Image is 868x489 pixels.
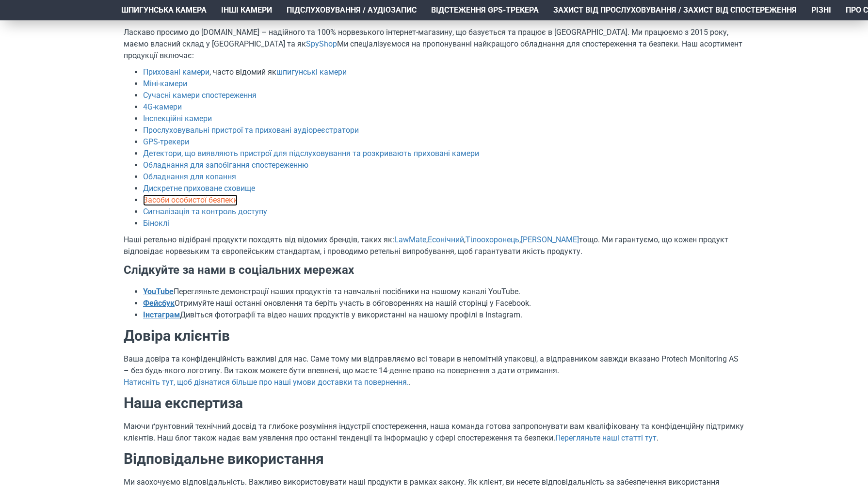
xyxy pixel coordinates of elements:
a: Дискретне приховане сховище [143,183,255,194]
font: Сигналізація та контроль доступу [143,207,267,216]
font: Ваша довіра та конфіденційність важливі для нас. Саме тому ми відправляємо всі товари в непомітні... [124,354,739,375]
a: LawMate [394,234,426,246]
a: Обладнання для запобігання спостереженню [143,159,308,171]
a: 4G-камери [143,101,182,113]
font: Прослуховувальні пристрої та приховані аудіореєстратори [143,126,359,135]
a: Тілоохоронець [466,234,519,246]
font: шпигунські камери [276,67,347,77]
font: Есонічний [428,235,464,244]
a: Міні-камери [143,78,187,90]
font: Біноклі [143,219,169,228]
a: Натисніть тут, щоб дізнатися більше про наші умови доставки та повернення. [124,377,409,388]
font: Відстеження GPS-трекера [431,5,539,15]
font: Інші камери [221,5,272,15]
a: Обладнання для копання [143,171,236,183]
font: Довіра клієнтів [124,327,230,344]
font: Приховані камери [143,67,209,77]
font: , [464,235,466,244]
font: , часто відомий як [209,67,276,77]
a: Засоби особистої безпеки [143,194,238,206]
font: Натисніть тут, щоб дізнатися більше про наші умови доставки та повернення. [124,378,409,387]
font: [PERSON_NAME] [521,235,579,244]
font: Перегляньте наші статті тут [555,433,657,442]
font: Різні [811,5,831,15]
a: Прослуховувальні пристрої та приховані аудіореєстратори [143,125,359,136]
font: Інспекційні камери [143,114,212,123]
font: Отримуйте наші останні оновлення та беріть участь в обговореннях на нашій сторінці у Facebook. [175,299,531,308]
a: GPS-трекери [143,136,189,148]
a: Фейсбук [143,298,175,309]
font: 4G-камери [143,102,182,111]
a: [PERSON_NAME] [521,234,579,246]
a: Сигналізація та контроль доступу [143,206,267,218]
a: Інспекційні камери [143,113,212,125]
font: . [409,378,411,387]
font: Тілоохоронець [466,235,519,244]
font: Ми спеціалізуємося на пропонуванні найкращого обладнання для спостереження та безпеки. Наш асорти... [124,39,742,60]
font: Фейсбук [143,299,175,308]
font: Засоби особистої безпеки [143,195,238,205]
font: Дискретне приховане сховище [143,184,255,193]
font: Перегляньте демонстрації наших продуктів та навчальні посібники на нашому каналі YouTube. [174,287,520,296]
a: Есонічний [428,234,464,246]
font: LawMate [394,235,426,244]
font: SpyShop [306,39,337,48]
a: SpyShop [306,38,337,50]
font: Шпигунська камера [121,5,207,15]
font: , [426,235,428,244]
a: Сучасні камери спостереження [143,90,257,101]
a: Приховані камери [143,66,209,78]
font: Підслуховування / Аудіозапис [287,5,417,15]
font: Наші ретельно відібрані продукти походять від відомих брендів, таких як: [124,235,394,244]
font: Маючи ґрунтовний технічний досвід та глибоке розуміння індустрії спостереження, наша команда гото... [124,422,744,442]
font: Захист від прослуховування / Захист від спостереження [553,5,797,15]
font: YouTube [143,287,174,296]
a: Перегляньте наші статті тут [555,432,657,444]
font: Ласкаво просимо до [DOMAIN_NAME] – надійного та 100% норвезького інтернет-магазину, що базується ... [124,28,728,48]
a: Детектори, що виявляють пристрої для підслуховування та розкривають приховані камери [143,148,479,159]
font: Слідкуйте за нами в соціальних мережах [124,263,354,277]
font: Детектори, що виявляють пристрої для підслуховування та розкривають приховані камери [143,149,479,158]
font: Інстаграм [143,310,180,319]
a: шпигунські камери [276,66,347,78]
font: Дивіться фотографії та відео наших продуктів у використанні на нашому профілі в Instagram. [180,310,522,319]
font: Наша експертиза [124,394,243,411]
font: Відповідальне використання [124,450,324,467]
a: Інстаграм [143,309,180,321]
font: Сучасні камери спостереження [143,91,257,100]
font: Міні-камери [143,79,187,88]
font: , [519,235,521,244]
font: Обладнання для копання [143,172,236,181]
font: Обладнання для запобігання спостереженню [143,160,308,170]
font: GPS-трекери [143,137,189,146]
a: YouTube [143,286,174,298]
font: . [657,433,659,442]
a: Біноклі [143,218,169,229]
